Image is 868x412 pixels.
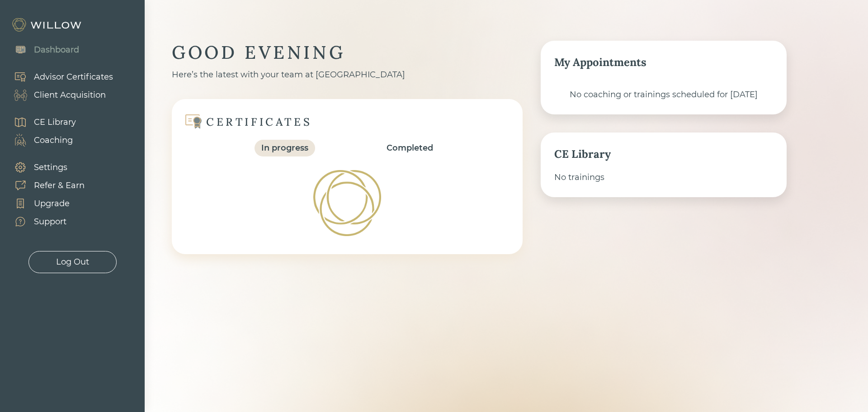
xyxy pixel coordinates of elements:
div: Log Out [56,256,89,268]
a: Dashboard [5,41,79,59]
div: Completed [387,142,433,154]
div: Support [34,216,66,228]
div: Dashboard [34,44,79,56]
a: Refer & Earn [5,176,85,194]
a: Coaching [5,131,76,149]
div: CE Library [554,146,773,162]
div: CERTIFICATES [206,115,312,129]
a: Settings [5,158,85,176]
a: Client Acquisition [5,86,113,104]
div: No trainings [554,171,773,184]
img: Loading! [312,169,382,237]
div: No coaching or trainings scheduled for [DATE] [554,89,773,101]
div: GOOD EVENING [172,41,523,64]
img: Willow [11,18,84,32]
div: Coaching [34,134,73,147]
div: CE Library [34,116,76,128]
a: CE Library [5,113,76,131]
a: Advisor Certificates [5,68,113,86]
div: Client Acquisition [34,89,106,101]
div: My Appointments [554,54,773,71]
a: Upgrade [5,194,85,213]
div: Settings [34,161,67,174]
div: Here’s the latest with your team at [GEOGRAPHIC_DATA] [172,69,523,81]
div: Upgrade [34,198,70,210]
div: Advisor Certificates [34,71,113,83]
div: In progress [261,142,308,154]
div: Refer & Earn [34,180,85,192]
